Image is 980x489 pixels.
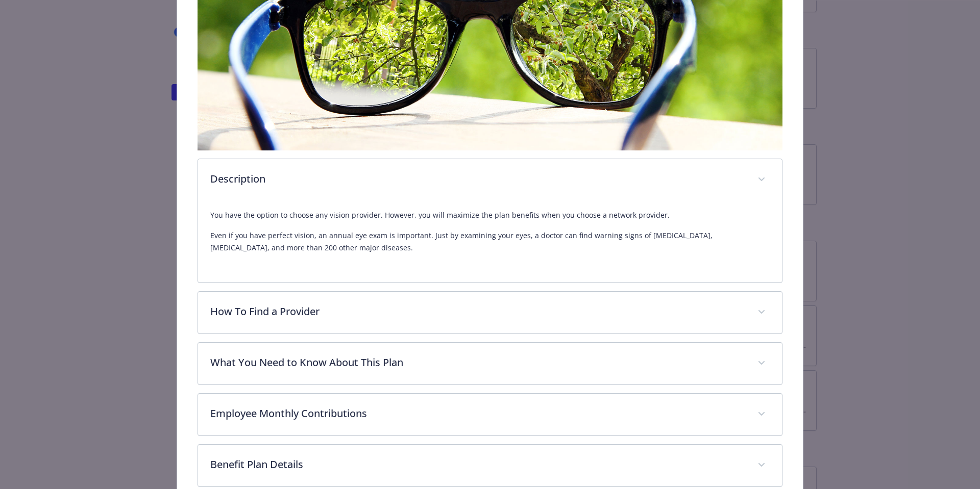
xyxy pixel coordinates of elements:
p: Description [210,171,746,187]
p: You have the option to choose any vision provider. However, you will maximize the plan benefits w... [210,209,770,221]
div: How To Find a Provider [198,292,782,333]
div: Description [198,201,782,282]
div: What You Need to Know About This Plan [198,343,782,384]
p: Employee Monthly Contributions [210,406,746,421]
p: Even if you have perfect vision, an annual eye exam is important. Just by examining your eyes, a ... [210,229,770,254]
div: Benefit Plan Details [198,445,782,486]
p: Benefit Plan Details [210,457,746,472]
div: Description [198,159,782,201]
div: Employee Monthly Contributions [198,394,782,435]
p: What You Need to Know About This Plan [210,355,746,370]
p: How To Find a Provider [210,304,746,319]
